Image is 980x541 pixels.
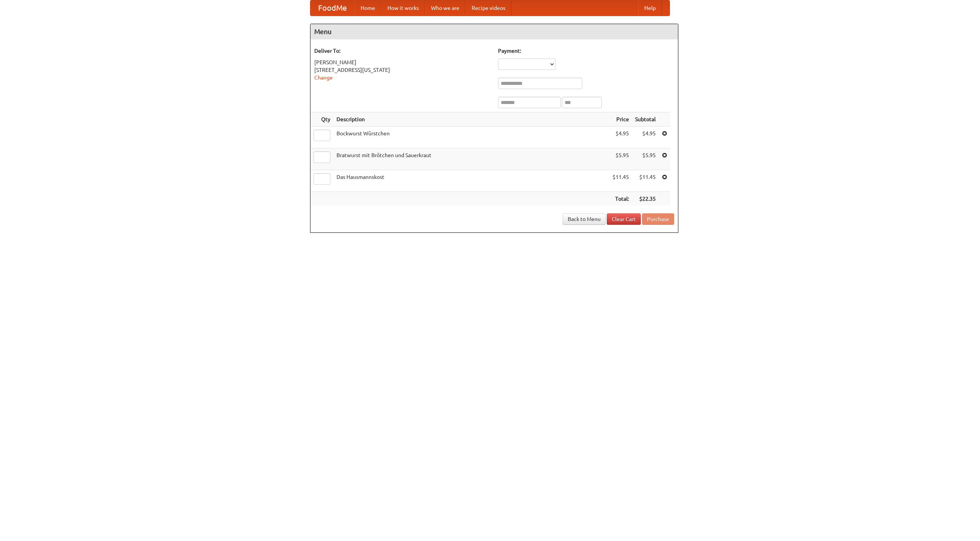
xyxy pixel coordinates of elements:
[632,192,659,206] th: $22.35
[609,192,632,206] th: Total:
[310,24,678,39] h4: Menu
[310,0,354,16] a: FoodMe
[333,148,609,170] td: Bratwurst mit Brötchen und Sauerkraut
[609,127,632,148] td: $4.95
[333,112,609,127] th: Description
[314,66,490,74] div: [STREET_ADDRESS][US_STATE]
[310,112,333,127] th: Qty
[498,47,674,55] h5: Payment:
[609,112,632,127] th: Price
[632,127,659,148] td: $4.95
[609,170,632,192] td: $11.45
[638,0,662,16] a: Help
[314,75,333,81] a: Change
[333,127,609,148] td: Bockwurst Würstchen
[642,213,674,225] button: Purchase
[563,213,606,225] a: Back to Menu
[381,0,425,16] a: How it works
[314,47,490,55] h5: Deliver To:
[354,0,381,16] a: Home
[425,0,465,16] a: Who we are
[465,0,511,16] a: Recipe videos
[632,170,659,192] td: $11.45
[333,170,609,192] td: Das Hausmannskost
[609,148,632,170] td: $5.95
[632,148,659,170] td: $5.95
[314,58,490,66] div: [PERSON_NAME]
[607,213,641,225] a: Clear Cart
[632,112,659,127] th: Subtotal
